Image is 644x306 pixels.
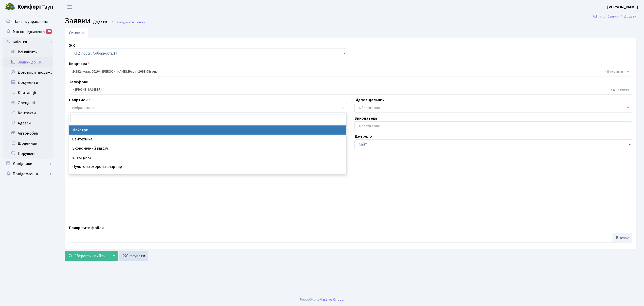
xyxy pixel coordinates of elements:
[69,97,90,103] label: Напрямок
[69,135,346,144] li: Сантехніка
[3,88,53,98] a: Квитанції
[354,115,377,121] label: Виконавець
[92,20,109,25] small: Додати .
[320,297,343,302] a: Massive Kinetic
[354,133,372,139] label: Джерело
[69,79,88,85] label: Телефони
[69,144,346,153] li: Економічний відділ
[585,11,644,22] nav: breadcrumb
[610,87,629,92] span: Видалити всі елементи
[607,14,619,19] a: Заявки
[3,108,53,118] a: Контакти
[17,3,53,11] span: Таун
[72,69,81,74] b: 2-182
[46,29,52,34] div: 36
[69,61,90,67] label: Квартира
[119,251,148,261] a: Скасувати
[593,14,602,19] a: Admin
[607,4,638,10] a: [PERSON_NAME]
[17,3,42,11] b: Комфорт
[3,149,53,159] a: Порушення
[134,20,145,25] span: Заявки
[65,28,88,38] a: Основні
[72,105,95,110] span: Вибрати запис
[13,29,45,35] span: Мої повідомлення
[358,105,381,110] span: Вибрати запис
[604,69,623,74] span: Видалити всі елементи
[3,169,53,179] a: Повідомлення
[3,77,53,88] a: Документи
[3,37,53,47] a: Клієнти
[3,17,53,27] a: Панель управління
[3,159,53,169] a: Довідники
[358,124,381,129] span: Вибрати запис
[69,225,104,231] label: Прикріпити файли
[5,2,15,12] img: logo.png
[69,171,346,180] li: Акти
[65,15,91,27] span: Заявки
[300,297,344,302] div: Розроблено .
[74,253,105,259] span: Зберегти і вийти
[13,19,48,24] span: Панель управління
[3,67,53,77] a: Договори продажу
[92,69,100,74] b: 00104
[69,153,346,162] li: Електрика
[3,128,53,138] a: Автомобілі
[69,125,346,135] li: Майстри
[128,69,157,74] b: Борг: 1051.08грн.
[71,87,103,92] li: (099) 600-63-64
[69,67,632,76] span: <b>2-182</b>, корп.: <b>00104</b>, Сушков Валерій Олександрович, <b>Борг: 1051.08грн.</b>
[69,162,346,171] li: Пультова охорона квартир
[354,97,385,103] label: Відповідальний
[3,138,53,149] a: Щоденник
[619,14,636,19] li: Додати
[3,27,53,37] a: Мої повідомлення36
[72,69,626,74] span: <b>2-182</b>, корп.: <b>00104</b>, Сушков Валерій Олександрович, <b>Борг: 1051.08грн.</b>
[65,251,109,261] button: Зберегти і вийти
[3,98,53,108] a: Орендарі
[69,42,75,49] label: ЖК
[73,87,74,92] span: ×
[3,57,53,67] a: Заявки до КК
[111,20,145,25] a: Назад до всіхЗаявки
[3,47,53,57] a: Всі клієнти
[3,118,53,128] a: Адреси
[63,3,76,11] button: Переключити навігацію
